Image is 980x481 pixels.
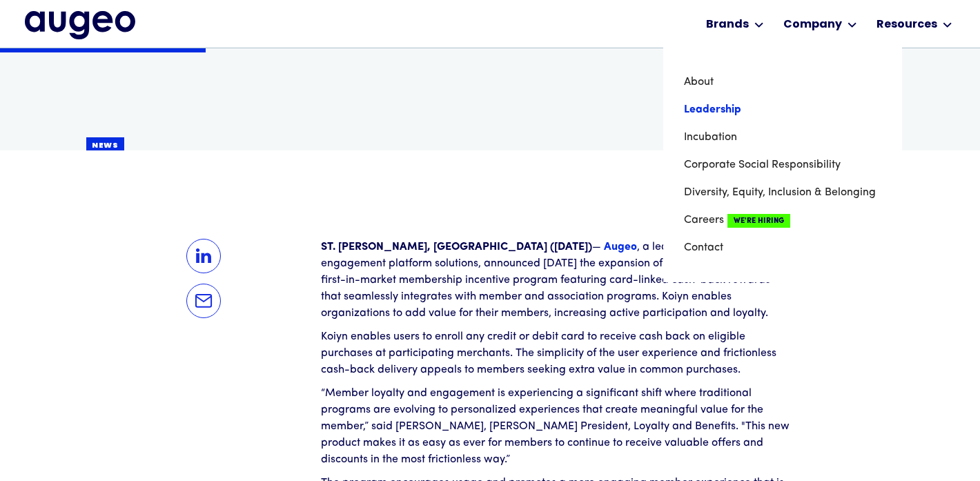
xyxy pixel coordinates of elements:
[684,151,881,179] a: Corporate Social Responsibility
[684,234,881,262] a: Contact
[727,214,790,228] span: We're Hiring
[684,68,881,96] a: About
[876,17,937,33] div: Resources
[684,96,881,124] a: Leadership
[684,179,881,206] a: Diversity, Equity, Inclusion & Belonging
[684,206,881,234] a: CareersWe're Hiring
[663,48,902,282] nav: Company
[684,124,881,151] a: Incubation
[783,17,842,33] div: Company
[25,11,135,39] a: home
[25,11,135,39] img: Augeo's full logo in midnight blue.
[706,17,749,33] div: Brands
